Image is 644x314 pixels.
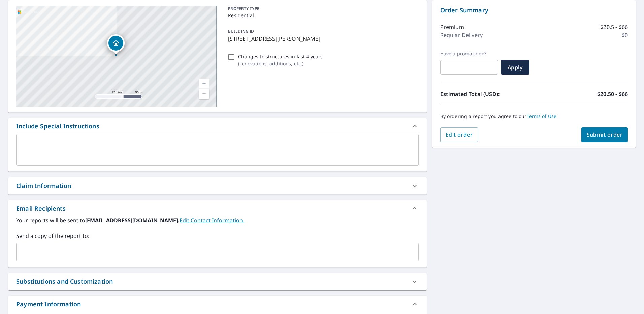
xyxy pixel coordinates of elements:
p: Residential [228,12,416,19]
p: Regular Delivery [440,31,483,39]
a: Terms of Use [527,113,557,119]
p: By ordering a report you agree to our [440,113,628,119]
p: [STREET_ADDRESS][PERSON_NAME] [228,35,416,43]
p: PROPERTY TYPE [228,6,416,12]
p: $20.50 - $66 [597,90,628,98]
button: Submit order [581,127,628,142]
span: Submit order [587,131,623,138]
p: $0 [622,31,628,39]
a: EditContactInfo [180,217,244,224]
div: Substitutions and Customization [16,277,113,286]
div: Payment Information [8,296,427,312]
p: Changes to structures in last 4 years [238,53,323,60]
span: Edit order [446,131,473,138]
p: Premium [440,23,464,31]
div: Email Recipients [16,204,66,213]
div: Claim Information [16,181,71,190]
div: Dropped pin, building 1, Residential property, 520 Weston Dr Galloway, NJ 08205 [107,34,125,55]
span: Apply [506,64,524,71]
label: Your reports will be sent to [16,216,419,224]
label: Have a promo code? [440,51,498,57]
button: Apply [501,60,529,75]
label: Send a copy of the report to: [16,232,419,240]
b: [EMAIL_ADDRESS][DOMAIN_NAME]. [85,217,180,224]
p: $20.5 - $66 [600,23,628,31]
p: BUILDING ID [228,28,254,34]
p: Estimated Total (USD): [440,90,534,98]
a: Current Level 17, Zoom In [199,78,209,89]
p: Order Summary [440,6,628,15]
div: Include Special Instructions [16,122,99,131]
p: ( renovations, additions, etc. ) [238,60,323,67]
div: Payment Information [16,300,81,309]
div: Substitutions and Customization [8,273,427,290]
a: Current Level 17, Zoom Out [199,89,209,99]
button: Edit order [440,127,478,142]
div: Email Recipients [8,200,427,216]
div: Include Special Instructions [8,118,427,134]
div: Claim Information [8,177,427,194]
